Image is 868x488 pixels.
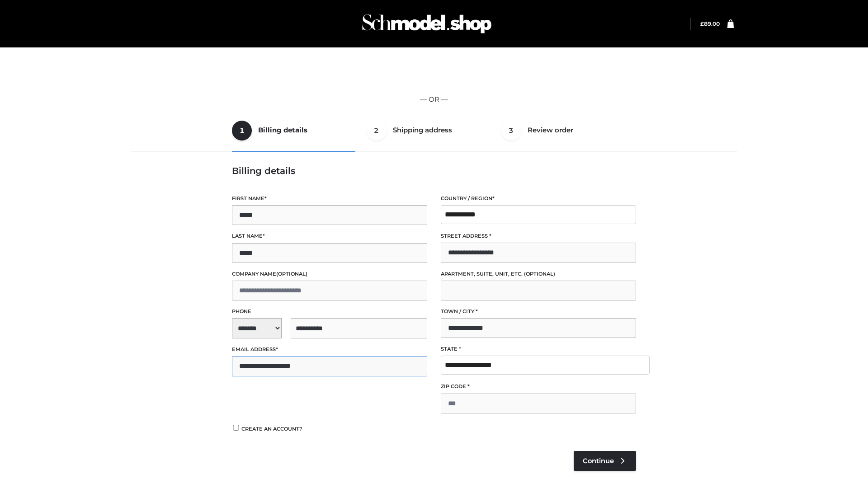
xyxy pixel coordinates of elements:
p: — OR — [134,94,734,105]
label: Phone [232,307,427,316]
label: Email address [232,345,427,354]
span: (optional) [524,271,555,277]
label: Last name [232,232,427,240]
label: First name [232,194,427,203]
iframe: Secure express checkout frame [132,60,736,85]
span: (optional) [276,271,307,277]
label: Company name [232,270,427,278]
span: Create an account? [241,426,302,432]
label: Apartment, suite, unit, etc. [441,270,636,278]
img: Schmodel Admin 964 [359,6,495,42]
span: Continue [583,457,614,465]
label: Town / City [441,307,636,316]
a: Continue [574,451,636,471]
label: Country / Region [441,194,636,203]
span: £ [700,20,704,27]
label: State [441,345,636,353]
label: Street address [441,232,636,240]
a: £89.00 [700,20,720,27]
bdi: 89.00 [700,20,720,27]
label: ZIP Code [441,382,636,391]
input: Create an account? [232,425,240,431]
h3: Billing details [232,165,636,176]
